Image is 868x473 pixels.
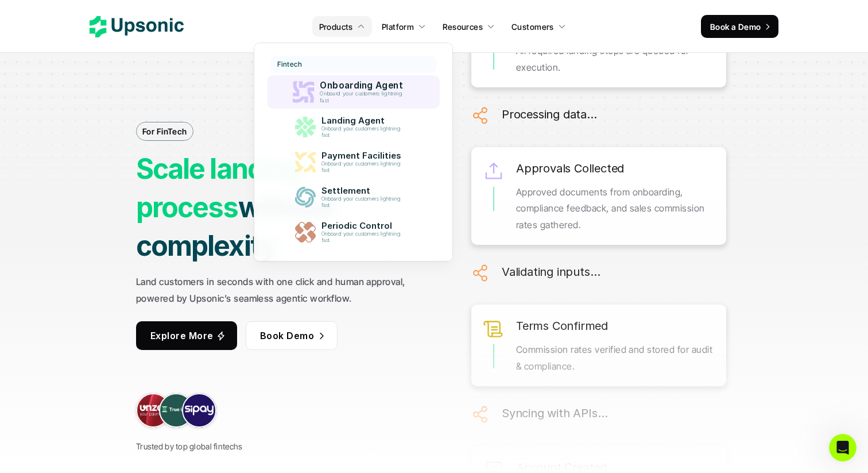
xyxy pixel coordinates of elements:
[142,125,187,137] p: For FinTech
[516,341,715,375] p: Commission rates verified and stored for audit & compliance.
[321,196,405,209] p: Onboard your customers lightning fast
[277,60,302,68] p: Fintech
[829,434,857,462] iframe: Intercom live chat
[270,181,436,213] a: SettlementOnboard your customers lightning fast
[511,21,554,33] p: Customers
[443,21,483,33] p: Resources
[267,75,440,109] a: Onboarding AgentOnboard your customers lightning fast
[260,328,314,344] p: Book Demo
[710,21,761,33] p: Book a Demo
[270,146,436,178] a: Payment FacilitiesOnboard your customers lightning fast
[136,439,242,453] p: Trusted by top global fintechs
[516,43,715,76] p: All required landing steps are queued for execution.
[321,161,405,174] p: Onboard your customers lightning fast
[516,316,608,336] h6: Terms Confirmed
[321,186,406,196] p: Settlement
[319,21,353,33] p: Products
[502,403,607,423] h6: Syncing with APIs…
[321,116,406,126] p: Landing Agent
[382,21,414,33] p: Platform
[321,231,405,244] p: Onboard your customers lightning fast
[150,328,214,344] p: Explore More
[270,216,436,248] a: Periodic ControlOnboard your customers lightning fast
[270,111,436,143] a: Landing AgentOnboard your customers lightning fast
[320,80,408,91] p: Onboarding Agent
[246,321,338,350] a: Book Demo
[136,152,307,224] strong: Scale landing process
[321,151,406,161] p: Payment Facilities
[321,126,405,139] p: Onboard your customers lightning fast
[321,221,406,231] p: Periodic Control
[320,91,407,103] p: Onboard your customers lightning fast
[312,16,372,37] a: Products
[502,262,600,282] h6: Validating inputs…
[136,321,237,350] a: Explore More
[136,190,340,263] strong: without complexity
[516,184,715,233] p: Approved documents from onboarding, compliance feedback, and sales commission rates gathered.
[516,159,624,178] h6: Approvals Collected
[136,276,408,304] strong: Land customers in seconds with one click and human approval, powered by Upsonic’s seamless agenti...
[502,105,597,124] h6: Processing data…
